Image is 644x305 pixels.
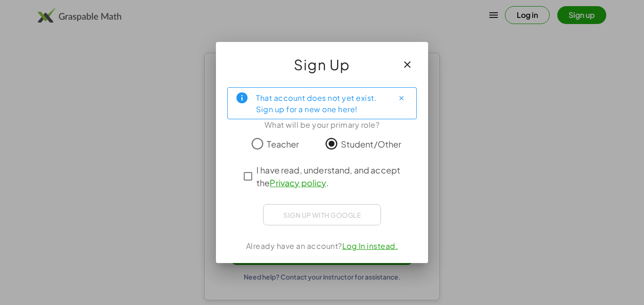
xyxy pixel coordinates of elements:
[256,91,386,115] div: That account does not yet exist. Sign up for a new one here!
[394,91,409,106] button: Close
[227,240,417,252] div: Already have an account?
[256,164,405,189] span: I have read, understand, and accept the .
[227,119,417,131] div: What will be your primary role?
[341,138,402,150] span: Student/Other
[270,177,326,188] a: Privacy policy
[342,241,398,251] a: Log In instead.
[294,53,350,76] span: Sign Up
[267,138,299,150] span: Teacher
